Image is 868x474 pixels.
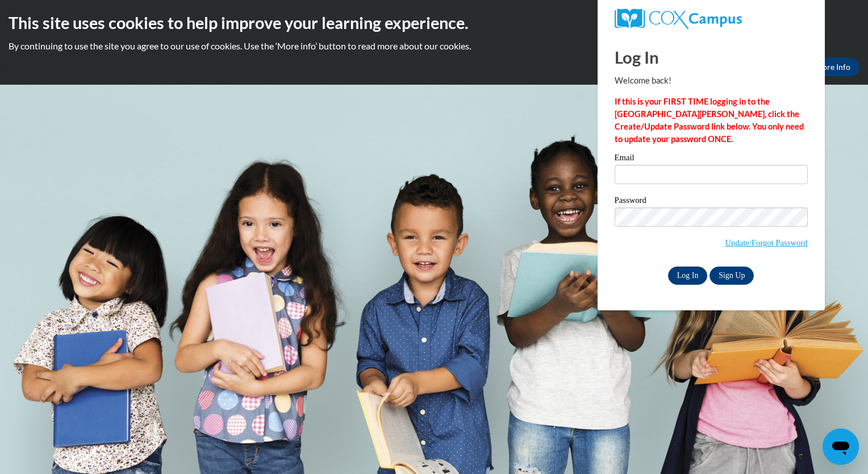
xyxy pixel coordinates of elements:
[615,153,808,165] label: Email
[668,267,708,285] input: Log In
[9,40,859,52] p: By continuing to use the site you agree to our use of cookies. Use the ‘More info’ button to read...
[615,45,808,69] h1: Log In
[710,267,754,285] a: Sign Up
[615,9,742,29] img: COX Campus
[615,74,808,87] p: Welcome back!
[823,429,859,465] iframe: Button to launch messaging window
[615,196,808,207] label: Password
[615,9,808,29] a: COX Campus
[9,11,859,34] h2: This site uses cookies to help improve your learning experience.
[806,58,859,76] a: More Info
[615,97,804,144] strong: If this is your FIRST TIME logging in to the [GEOGRAPHIC_DATA][PERSON_NAME], click the Create/Upd...
[725,238,808,247] a: Update/Forgot Password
